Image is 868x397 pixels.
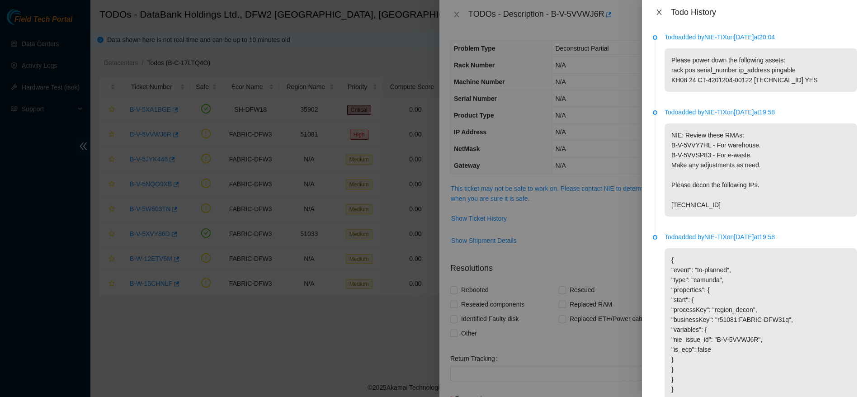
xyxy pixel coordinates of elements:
[656,9,663,16] span: close
[665,32,857,42] p: Todo added by NIE-TIX on [DATE] at 20:04
[665,107,857,117] p: Todo added by NIE-TIX on [DATE] at 19:58
[653,8,665,17] button: Close
[665,48,857,92] p: Please power down the following assets: rack pos serial_number ip_address pingable KH08 24 CT-420...
[665,232,857,242] p: Todo added by NIE-TIX on [DATE] at 19:58
[665,123,857,217] p: NIE: Review these RMAs: B-V-5VVY7HL - For warehouse. B-V-5VVSP83 - For e-waste. Make any adjustme...
[671,7,857,17] div: Todo History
